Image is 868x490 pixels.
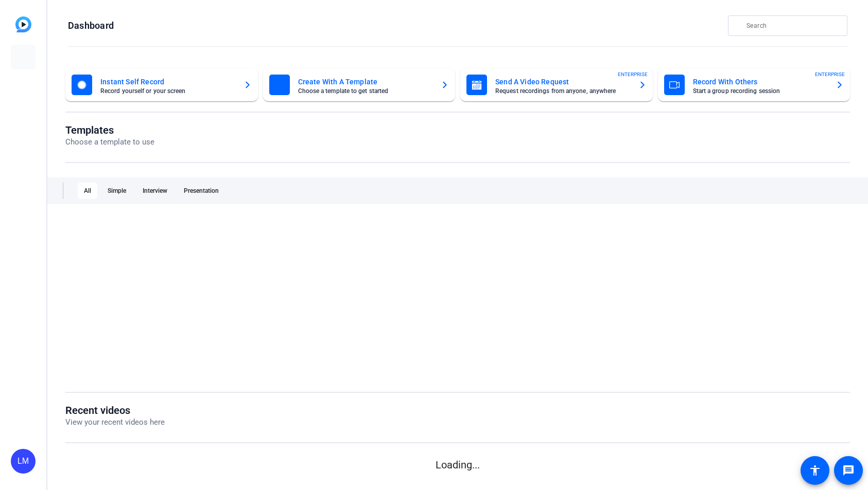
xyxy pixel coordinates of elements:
[65,404,165,416] h1: Recent videos
[68,20,114,32] h1: Dashboard
[495,76,630,88] mat-card-title: Send A Video Request
[495,88,630,94] mat-card-subtitle: Request recordings from anyone, anywhere
[65,457,850,473] p: Loading...
[618,70,648,78] span: ENTERPRISE
[263,68,456,101] button: Create With A TemplateChoose a template to get started
[15,16,31,32] img: blue-gradient.svg
[136,183,173,199] div: Interview
[693,88,828,94] mat-card-subtitle: Start a group recording session
[460,68,653,101] button: Send A Video RequestRequest recordings from anyone, anywhereENTERPRISE
[815,70,845,78] span: ENTERPRISE
[842,464,855,477] mat-icon: message
[65,124,154,136] h1: Templates
[298,76,433,88] mat-card-title: Create With A Template
[178,183,225,199] div: Presentation
[658,68,850,101] button: Record With OthersStart a group recording sessionENTERPRISE
[11,449,36,474] div: LM
[809,464,821,477] mat-icon: accessibility
[747,20,839,32] input: Search
[65,416,165,428] p: View your recent videos here
[100,76,235,88] mat-card-title: Instant Self Record
[100,88,235,94] mat-card-subtitle: Record yourself or your screen
[65,136,154,148] p: Choose a template to use
[298,88,433,94] mat-card-subtitle: Choose a template to get started
[693,76,828,88] mat-card-title: Record With Others
[65,68,258,101] button: Instant Self RecordRecord yourself or your screen
[101,183,132,199] div: Simple
[78,183,97,199] div: All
